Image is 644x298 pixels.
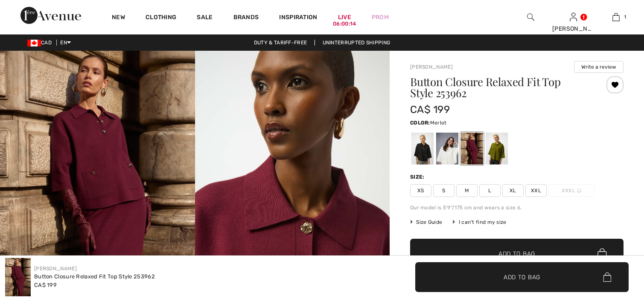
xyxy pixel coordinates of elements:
a: New [112,14,125,23]
div: Size: [410,173,426,181]
span: XXXL [548,184,594,197]
span: L [479,184,501,197]
span: CA$ 199 [34,282,57,288]
img: search the website [527,12,534,22]
a: Prom [372,13,389,22]
span: Add to Bag [504,272,540,281]
a: Brands [233,14,259,23]
img: My Bag [612,12,620,22]
div: Winter White [436,133,458,165]
div: Black [411,133,434,165]
span: Merlot [430,120,447,126]
div: Button Closure Relaxed Fit Top Style 253962 [34,272,155,281]
a: Live06:00:14 [338,13,351,22]
span: CAD [27,40,55,46]
a: Sale [197,14,213,23]
a: [PERSON_NAME] [410,64,453,70]
span: Add to Bag [498,249,535,258]
div: 06:00:14 [333,20,356,28]
div: Merlot [461,133,483,165]
a: [PERSON_NAME] [34,266,77,272]
img: My Info [570,12,577,22]
a: Sign In [570,13,577,21]
span: Inspiration [279,14,317,23]
div: Our model is 5'9"/175 cm and wears a size 6. [410,204,624,211]
span: EN [60,40,71,46]
a: Clothing [146,14,176,23]
div: [PERSON_NAME] [552,24,594,33]
span: XS [410,184,431,197]
span: M [456,184,478,197]
img: Bag.svg [603,272,611,282]
a: 1 [595,12,637,22]
img: Canadian Dollar [27,40,41,46]
img: Button Closure Relaxed Fit Top Style 253962 [5,258,31,296]
span: CA$ 199 [410,104,450,116]
span: Color: [410,120,430,126]
button: Add to Bag [410,239,624,269]
h1: Button Closure Relaxed Fit Top Style 253962 [410,76,588,98]
button: Add to Bag [415,262,629,292]
img: 1ère Avenue [20,7,81,24]
span: Size Guide [410,218,442,226]
div: Artichoke [486,133,508,165]
span: S [433,184,455,197]
div: I can't find my size [452,218,506,226]
button: Write a review [574,61,624,73]
img: Bag.svg [597,248,607,259]
img: ring-m.svg [577,188,581,193]
span: 1 [624,13,626,21]
span: XXL [525,184,547,197]
span: XL [502,184,524,197]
